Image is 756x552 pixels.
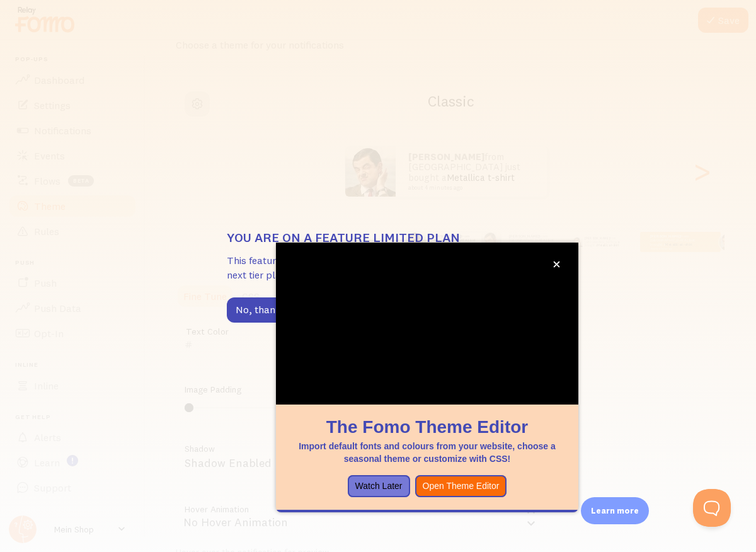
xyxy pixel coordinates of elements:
button: Watch Later [348,475,410,498]
iframe: Help Scout Beacon - Open [693,489,731,527]
button: close, [550,258,563,271]
h3: You are on a feature limited plan [227,229,529,246]
div: The Fomo Theme EditorImport default fonts and colours from your website, choose a seasonal theme ... [276,243,578,512]
button: Open Theme Editor [415,475,507,498]
p: Import default fonts and colours from your website, choose a seasonal theme or customize with CSS! [291,440,563,465]
button: No, thanks [227,297,295,323]
p: This feature is not available for your plan. Please upgrade to the next tier plan in order to use... [227,253,529,282]
div: Learn more [581,497,649,524]
h1: The Fomo Theme Editor [291,415,563,439]
p: Learn more [591,505,639,517]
